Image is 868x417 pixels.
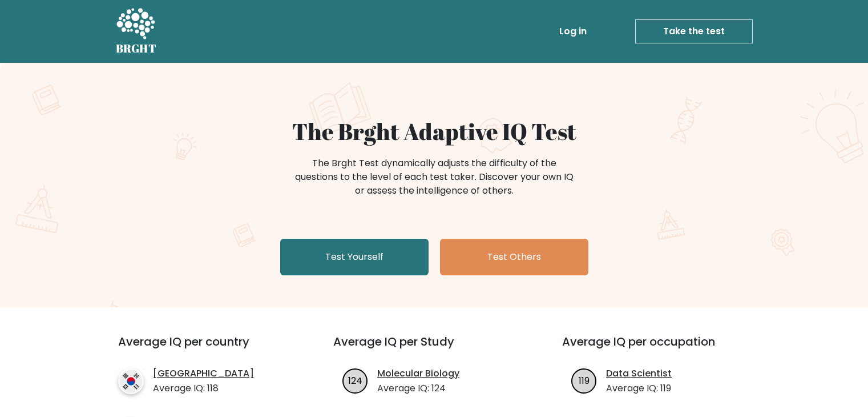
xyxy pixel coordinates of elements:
[333,335,535,362] h3: Average IQ per Study
[377,382,459,395] p: Average IQ: 124
[153,382,254,395] p: Average IQ: 118
[153,367,254,380] a: [GEOGRAPHIC_DATA]
[579,374,590,387] text: 119
[116,42,157,55] h5: BRGHT
[562,335,764,362] h3: Average IQ per occupation
[440,239,588,275] a: Test Others
[118,335,292,362] h3: Average IQ per country
[606,382,672,395] p: Average IQ: 119
[292,157,577,198] div: The Brght Test dynamically adjusts the difficulty of the questions to the level of each test take...
[606,367,672,380] a: Data Scientist
[377,367,459,380] a: Molecular Biology
[348,374,362,387] text: 124
[116,5,157,58] a: BRGHT
[280,239,429,275] a: Test Yourself
[118,368,144,394] img: country
[635,19,753,43] a: Take the test
[156,118,713,145] h1: The Brght Adaptive IQ Test
[555,20,591,43] a: Log in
